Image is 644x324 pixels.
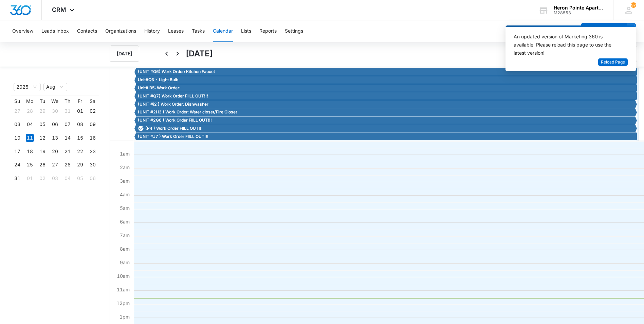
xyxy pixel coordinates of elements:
div: 11 [26,134,34,142]
div: 10 [13,134,21,142]
div: 22 [76,147,84,156]
span: (UNIT #J7 ) Work Order FIILL OUT!!! [138,133,208,140]
button: Calendar [213,20,233,42]
td: 2025-08-22 [74,145,86,158]
span: 5am [118,205,131,211]
td: 2025-09-02 [36,172,49,185]
div: (UNIT #i2 ) Work Order: Dishwasher [136,101,635,107]
td: 2025-08-10 [11,131,23,145]
td: 2025-08-24 [11,158,23,172]
span: (P4 ) Work Order FIILL OUT!!! [145,125,203,131]
div: account id [554,11,603,15]
button: Organizations [105,20,136,42]
div: 28 [26,107,34,115]
span: Unit#Q6 - Light Bulb [138,77,178,83]
div: 24 [13,161,21,169]
th: Fr [74,98,86,104]
div: An updated version of Marketing 360 is available. Please reload this page to use the latest version! [514,33,620,57]
div: (P4 ) Work Order FIILL OUT!!! [136,125,635,131]
div: 30 [51,107,59,115]
td: 2025-08-18 [23,145,36,158]
td: 2025-08-29 [74,158,86,172]
td: 2025-08-11 [23,131,36,145]
div: notifications count [631,2,636,8]
div: 06 [51,120,59,128]
button: Back [161,48,172,59]
span: 11am [115,287,131,292]
span: (UNIT #2H3 ) Work Order: Water closet/Fire Closet [138,109,237,115]
div: 05 [76,174,84,182]
div: (UNIT #Q7) Work Order FIILL OUT!!! [136,93,635,99]
div: 04 [26,120,34,128]
div: Unit# B5: Work Order: [136,85,635,91]
th: We [49,98,61,104]
div: 07 [63,120,72,128]
td: 2025-07-30 [49,104,61,118]
td: 2025-08-04 [23,118,36,131]
button: Contacts [77,20,97,42]
div: 12 [38,134,47,142]
span: CRM [52,6,66,13]
button: Tasks [192,20,205,42]
span: 10am [115,273,131,279]
span: 3am [118,178,131,184]
td: 2025-08-15 [74,131,86,145]
td: 2025-09-03 [49,172,61,185]
td: 2025-07-31 [61,104,74,118]
div: 14 [63,134,72,142]
button: Add Contact [581,23,627,39]
span: (UNIT #Q6) Work Order: Kitchen Faucet [138,69,215,75]
td: 2025-08-02 [86,104,99,118]
span: Unit# B5: Work Order: [138,85,180,91]
button: Reports [259,20,277,42]
td: 2025-08-07 [61,118,74,131]
th: Mo [23,98,36,104]
button: History [144,20,160,42]
button: [DATE] [110,46,139,62]
td: 2025-09-05 [74,172,86,185]
div: 26 [38,161,47,169]
span: Aug [46,83,65,91]
div: (UNIT #J7 ) Work Order FIILL OUT!!! [136,133,635,140]
button: Leads Inbox [41,20,69,42]
div: Unit#Q6 - Light Bulb [136,77,635,83]
div: 31 [63,107,72,115]
span: Reload Page [601,59,625,66]
th: Sa [86,98,99,104]
td: 2025-08-09 [86,118,99,131]
td: 2025-08-30 [86,158,99,172]
button: Lists [241,20,251,42]
div: 02 [89,107,97,115]
td: 2025-08-01 [74,104,86,118]
span: 4am [118,192,131,197]
div: 03 [51,174,59,182]
div: 28 [63,161,72,169]
button: Reload Page [598,58,628,66]
div: 20 [51,147,59,156]
button: Settings [285,20,303,42]
td: 2025-08-17 [11,145,23,158]
div: 02 [38,174,47,182]
span: (UNIT #Q7) Work Order FIILL OUT!!! [138,93,208,99]
span: 9am [118,259,131,265]
span: (UNIT #i2 ) Work Order: Dishwasher [138,101,208,107]
h1: [DATE] [186,48,213,60]
td: 2025-07-27 [11,104,23,118]
span: 1pm [118,314,131,320]
div: 29 [38,107,47,115]
span: 12pm [115,300,131,306]
div: 17 [13,147,21,156]
th: Tu [36,98,49,104]
td: 2025-08-23 [86,145,99,158]
th: Su [11,98,23,104]
span: 7am [118,232,131,238]
span: 6am [118,219,131,224]
td: 2025-08-20 [49,145,61,158]
td: 2025-08-28 [61,158,74,172]
td: 2025-08-25 [23,158,36,172]
span: 2025 [16,83,38,91]
button: Overview [12,20,33,42]
td: 2025-08-27 [49,158,61,172]
div: 08 [76,120,84,128]
span: 2am [118,164,131,170]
